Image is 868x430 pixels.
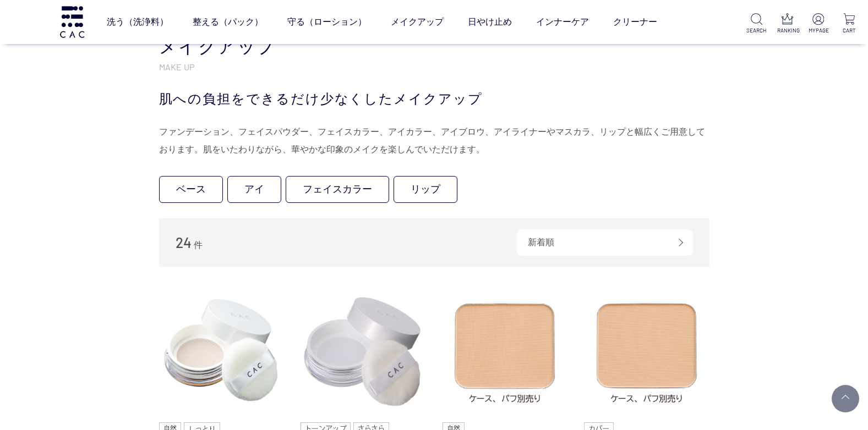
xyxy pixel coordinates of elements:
p: MAKE UP [159,61,709,73]
div: 新着順 [517,229,693,256]
img: logo [58,6,86,37]
a: メイクアップ [391,7,444,37]
span: 24 [176,234,192,251]
a: ベース [159,176,223,203]
a: フェイスカラー [286,176,389,203]
a: 日やけ止め [468,7,512,37]
p: MYPAGE [809,26,828,35]
div: 肌への負担をできるだけ少なくしたメイクアップ [159,89,709,109]
img: ＣＡＣパウダーファンデーション エアリー レフィル [584,289,709,414]
a: SEARCH [746,13,766,35]
p: SEARCH [746,26,766,35]
a: クリーナー [613,7,657,37]
img: ＣＡＣコンディショニング ルースパウダー 白絹（しろきぬ） [301,289,426,414]
a: CART [839,13,859,35]
img: ＣＡＣパウダーファンデーション スムース レフィル [443,289,568,414]
a: 守る（ローション） [287,7,367,37]
p: CART [839,26,859,35]
a: リップ [394,176,457,203]
p: RANKING [777,26,797,35]
a: 整える（パック） [193,7,263,37]
a: RANKING [777,13,797,35]
div: ファンデーション、フェイスパウダー、フェイスカラー、アイカラー、アイブロウ、アイライナーやマスカラ、リップと幅広くご用意しております。肌をいたわりながら、華やかな印象のメイクを楽しんでいただけます。 [159,123,709,158]
a: アイ [227,176,281,203]
span: 件 [194,240,203,250]
a: 洗う（洗浄料） [107,7,168,37]
a: インナーケア [536,7,589,37]
img: ＣＡＣコンディショニング ルースパウダー 薄絹（うすきぬ） [159,289,285,414]
a: MYPAGE [809,13,828,35]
